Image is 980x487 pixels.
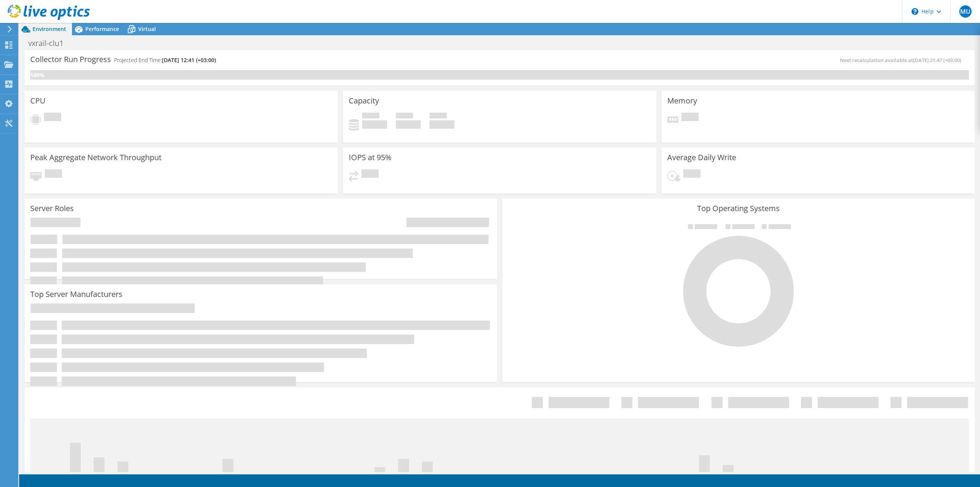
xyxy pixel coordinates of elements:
[361,169,379,180] span: Pending
[430,120,454,129] h4: 0 GiB
[30,204,74,213] h3: Server Roles
[396,113,413,120] span: Free
[667,153,736,162] h3: Average Daily Write
[162,56,216,64] span: [DATE] 12:41 (+03:00)
[85,25,119,33] span: Performance
[911,8,918,15] svg: \n
[430,113,447,120] span: Total
[667,97,697,105] h3: Memory
[959,5,972,18] span: MU
[138,25,156,33] span: Virtual
[396,120,421,129] h4: 0 GiB
[681,113,699,123] span: Pending
[683,169,701,180] span: Pending
[913,57,961,64] span: [DATE] 21:47 (+03:00)
[508,204,969,213] h3: Top Operating Systems
[30,290,122,298] h3: Top Server Manufacturers
[349,97,379,105] h3: Capacity
[45,169,62,180] span: Pending
[349,153,392,162] h3: IOPS at 95%
[44,113,61,123] span: Pending
[840,57,965,64] span: Next recalculation available at
[33,25,66,33] span: Environment
[30,153,162,162] h3: Peak Aggregate Network Throughput
[25,39,75,48] h1: vxrail-clu1
[362,113,379,120] span: Used
[114,56,216,64] h4: Projected End Time:
[30,97,46,105] h3: CPU
[362,120,387,129] h4: 0 GiB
